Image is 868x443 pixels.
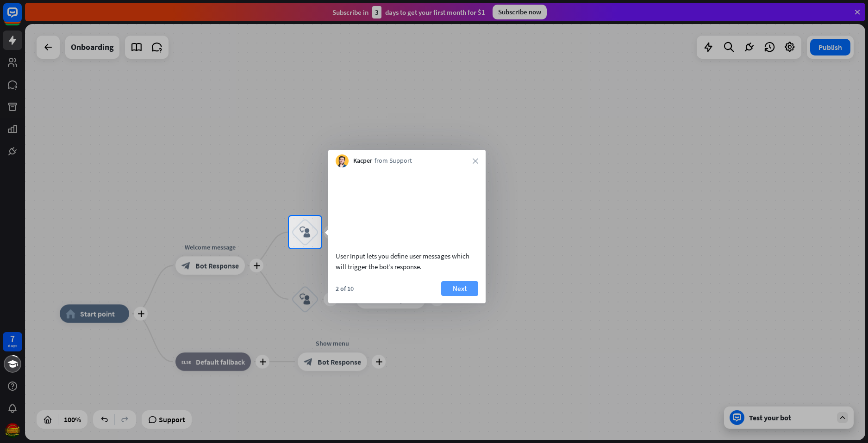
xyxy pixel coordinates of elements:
[375,156,412,166] span: from Support
[336,284,354,293] div: 2 of 10
[473,158,478,164] i: close
[353,156,372,166] span: Kacper
[441,281,478,296] button: Next
[336,251,478,272] div: User Input lets you define user messages which will trigger the bot’s response.
[7,4,35,31] button: Open LiveChat chat widget
[300,227,311,238] i: block_user_input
